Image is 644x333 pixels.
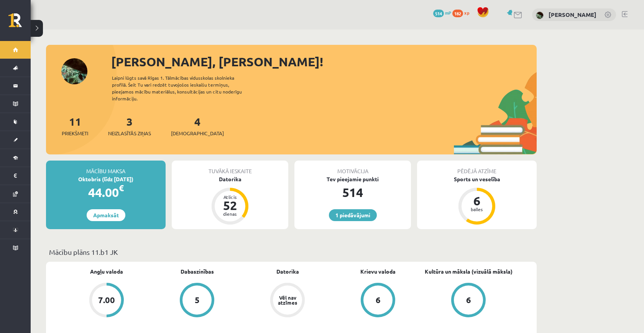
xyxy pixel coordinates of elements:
[46,183,166,202] div: 44.00
[112,74,255,102] div: Laipni lūgts savā Rīgas 1. Tālmācības vidusskolas skolnieka profilā. Šeit Tu vari redzēt tuvojošo...
[294,161,411,175] div: Motivācija
[445,10,451,16] span: mP
[90,267,123,276] a: Angļu valoda
[294,175,411,183] div: Tev pieejamie punkti
[87,209,125,221] a: Apmaksāt
[417,175,537,226] a: Sports un veselība 6 balles
[219,195,242,199] div: Atlicis
[465,207,488,212] div: balles
[417,161,537,175] div: Pēdējā atzīme
[219,199,242,212] div: 52
[171,115,224,137] a: 4[DEMOGRAPHIC_DATA]
[376,296,381,304] div: 6
[549,11,596,18] a: [PERSON_NAME]
[172,161,288,175] div: Tuvākā ieskaite
[61,283,152,319] a: 7.00
[329,209,377,221] a: 1 piedāvājumi
[452,10,463,17] span: 182
[277,295,298,305] div: Vēl nav atzīmes
[8,13,31,33] a: Rīgas 1. Tālmācības vidusskola
[108,130,151,137] span: Neizlasītās ziņas
[536,11,544,19] img: Marta Cekula
[333,283,423,319] a: 6
[465,195,488,207] div: 6
[119,182,124,194] span: €
[464,10,469,16] span: xp
[433,10,444,17] span: 514
[433,10,451,16] a: 514 mP
[417,175,537,183] div: Sports un veselība
[152,283,242,319] a: 5
[276,267,299,276] a: Datorika
[46,161,166,175] div: Mācību maksa
[108,115,151,137] a: 3Neizlasītās ziņas
[62,115,88,137] a: 11Priekšmeti
[452,10,473,16] a: 182 xp
[360,267,396,276] a: Krievu valoda
[181,267,214,276] a: Dabaszinības
[171,130,224,137] span: [DEMOGRAPHIC_DATA]
[423,283,514,319] a: 6
[111,52,537,71] div: [PERSON_NAME], [PERSON_NAME]!
[242,283,333,319] a: Vēl nav atzīmes
[195,296,200,304] div: 5
[219,212,242,216] div: dienas
[294,183,411,202] div: 514
[98,296,115,304] div: 7.00
[172,175,288,183] div: Datorika
[49,247,534,257] p: Mācību plāns 11.b1 JK
[46,175,166,183] div: Oktobris (līdz [DATE])
[466,296,471,304] div: 6
[425,267,513,276] a: Kultūra un māksla (vizuālā māksla)
[172,175,288,226] a: Datorika Atlicis 52 dienas
[62,130,88,137] span: Priekšmeti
